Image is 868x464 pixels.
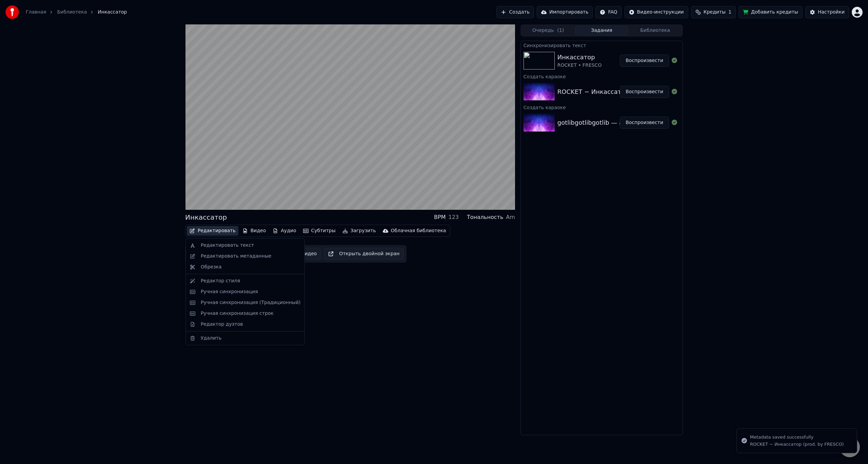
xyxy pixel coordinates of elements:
button: Создать [496,6,534,18]
nav: breadcrumb [26,9,127,16]
div: Создать караоке [521,72,683,80]
div: Инкассатор [185,213,227,222]
div: Создать караоке [521,103,683,111]
a: Главная [26,9,46,16]
a: Библиотека [57,9,87,16]
div: Metadata saved successfully [750,434,844,441]
div: Редактировать метаданные [201,253,271,260]
button: Очередь [521,26,575,36]
button: Импортировать [537,6,593,18]
div: ROCKET • FRESCO [557,62,602,69]
button: Редактировать [187,226,238,236]
span: ( 1 ) [557,27,564,34]
button: Открыть двойной экран [324,248,404,260]
button: Видео-инструкции [625,6,688,18]
div: Am [506,213,515,221]
div: Тональность [467,213,503,221]
button: Настройки [805,6,849,18]
div: Ручная синхронизация строк [201,310,274,317]
span: 1 [728,9,731,16]
div: ROCKET − Инкассатор (prod. by FRESCO) [557,87,687,97]
button: Добавить кредиты [738,6,803,18]
div: ROCKET − Инкассатор (prod. by FRESCO) [750,441,844,447]
div: Синхронизировать текст [521,41,683,49]
button: Воспроизвести [620,86,669,98]
button: Воспроизвести [620,117,669,129]
button: Воспроизвести [620,55,669,67]
div: 123 [448,213,459,221]
button: Субтитры [300,226,338,236]
button: FAQ [595,6,622,18]
button: Задания [575,26,629,36]
div: Удалить [201,335,221,342]
button: Кредиты1 [691,6,736,18]
div: Ручная синхронизация (Традиционный) [201,299,300,306]
div: Редактировать текст [201,242,254,249]
div: BPM [434,213,446,221]
button: Библиотека [628,26,682,36]
span: Кредиты [704,9,726,16]
div: Редактор дуэтов [201,321,243,328]
button: Загрузить [340,226,379,236]
span: Инкассатор [98,9,127,16]
button: Видео [240,226,269,236]
div: Обрезка [201,264,222,270]
img: youka [5,5,19,19]
div: Редактор стиля [201,278,240,284]
div: Ручная синхронизация [201,288,258,295]
div: gotlibgotlibgotlib — aromat [557,118,641,127]
div: Облачная библиотека [391,227,446,234]
div: Настройки [818,9,845,16]
div: Инкассатор [557,53,602,62]
button: Аудио [270,226,299,236]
